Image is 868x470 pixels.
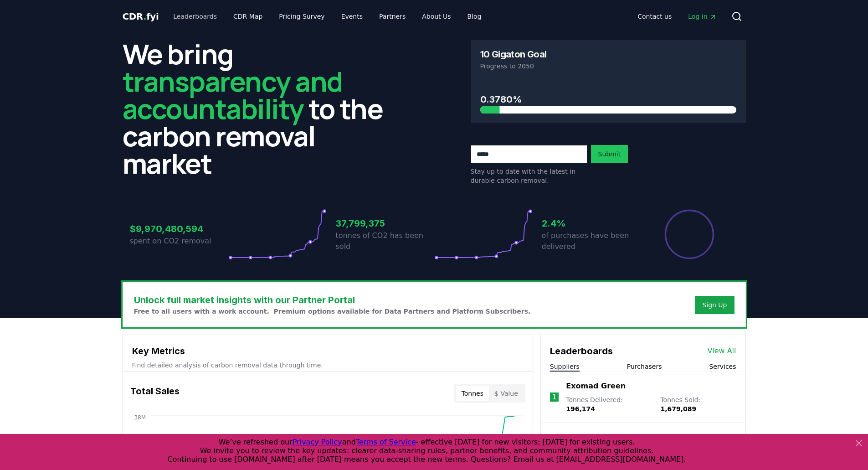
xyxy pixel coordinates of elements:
[123,40,398,177] h2: We bring to the carbon removal market
[630,8,679,25] a: Contact us
[566,395,651,413] p: Tonnes Delivered :
[550,362,580,371] button: Suppliers
[456,386,489,401] button: Tonnes
[166,8,224,25] a: Leaderboards
[134,307,531,316] p: Free to all users with a work account. Premium options available for Data Partners and Platform S...
[489,386,524,401] button: $ Value
[550,344,613,358] h3: Leaderboards
[566,381,626,392] a: Exomad Green
[132,344,524,358] h3: Key Metrics
[123,10,159,23] a: CDR.fyi
[415,8,458,25] a: About Us
[226,8,270,25] a: CDR Map
[552,392,556,403] p: 1
[695,296,734,314] button: Sign Up
[471,167,587,185] p: Stay up to date with the latest in durable carbon removal.
[480,93,736,106] h3: 0.3780%
[272,8,332,25] a: Pricing Survey
[166,8,488,25] nav: Main
[336,230,434,252] p: tonnes of CO2 has been sold
[143,11,146,22] span: .
[132,361,524,370] p: Find detailed analysis of carbon removal data through time.
[660,395,736,413] p: Tonnes Sold :
[336,217,434,230] h3: 37,799,375
[460,8,489,25] a: Blog
[681,8,724,25] a: Log in
[664,209,715,260] div: Percentage of sales delivered
[688,12,716,21] span: Log in
[709,362,736,371] button: Services
[591,145,628,163] button: Submit
[134,293,531,307] h3: Unlock full market insights with our Partner Portal
[123,11,159,22] span: CDR fyi
[480,62,736,71] p: Progress to 2050
[123,62,343,127] span: transparency and accountability
[630,8,724,25] nav: Main
[702,300,727,310] a: Sign Up
[134,414,146,421] tspan: 38M
[130,236,228,247] p: spent on CO2 removal
[542,230,640,252] p: of purchases have been delivered
[372,8,413,25] a: Partners
[130,222,228,236] h3: $9,970,480,594
[334,8,370,25] a: Events
[542,217,640,230] h3: 2.4%
[480,50,547,59] h3: 10 Gigaton Goal
[627,362,662,371] button: Purchasers
[660,405,696,413] span: 1,679,089
[708,346,736,356] a: View All
[130,384,180,403] h3: Total Sales
[566,405,595,413] span: 196,174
